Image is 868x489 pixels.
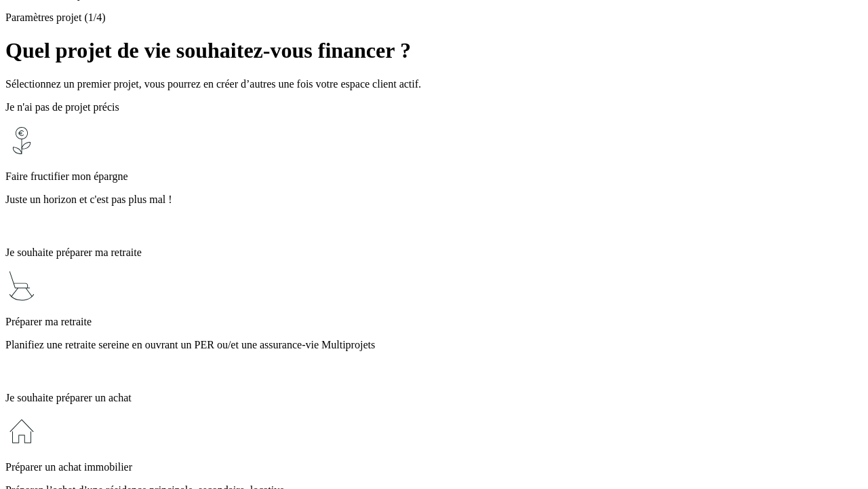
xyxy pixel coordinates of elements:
p: Je souhaite préparer un achat [5,392,863,404]
p: Je souhaite préparer ma retraite [5,247,863,259]
h1: Quel projet de vie souhaitez-vous financer ? [5,38,863,63]
p: Planifiez une retraite sereine en ouvrant un PER ou/et une assurance-vie Multiprojets [5,339,863,351]
p: Paramètres projet (1/4) [5,12,863,24]
p: Juste un horizon et c'est pas plus mal ! [5,194,863,206]
span: Sélectionnez un premier projet, vous pourrez en créer d’autres une fois votre espace client actif. [5,78,421,90]
p: Préparer un achat immobilier [5,461,863,473]
p: Je n'ai pas de projet précis [5,101,863,113]
p: Préparer ma retraite [5,316,863,328]
p: Faire fructifier mon épargne [5,170,863,183]
iframe: Intercom live chat [822,443,854,475]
